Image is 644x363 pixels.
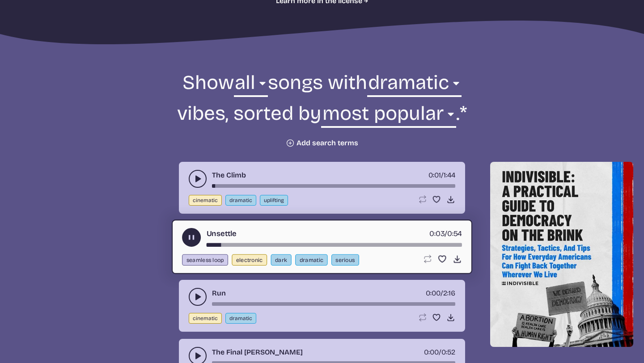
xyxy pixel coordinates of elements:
span: timer [426,289,441,297]
div: song-time-bar [212,184,455,188]
form: Show songs with vibes, sorted by . [79,70,565,148]
button: cinematic [189,195,222,206]
span: 1:44 [444,171,455,179]
span: timer [429,229,445,238]
button: play-pause toggle [182,228,201,247]
a: The Final [PERSON_NAME] [212,347,303,358]
div: / [429,228,462,239]
button: seamless loop [182,254,228,266]
button: play-pause toggle [189,170,207,188]
select: vibe [367,70,462,101]
button: Add search terms [286,139,358,148]
div: / [428,170,455,181]
span: timer [424,348,439,356]
button: dramatic [225,195,256,206]
button: Favorite [432,313,441,322]
span: 2:16 [443,289,455,297]
button: Loop [423,254,432,264]
img: Help save our democracy! [490,162,633,347]
span: 0:52 [441,348,455,356]
span: timer [428,171,441,179]
button: serious [331,254,359,266]
button: dark [271,254,292,266]
a: The Climb [212,170,246,181]
button: Loop [418,195,427,204]
button: Favorite [437,254,447,264]
span: 0:54 [447,229,462,238]
a: Run [212,288,226,299]
a: Unsettle [207,228,237,239]
button: Loop [418,313,427,322]
div: song-time-bar [207,243,462,247]
button: electronic [232,254,267,266]
button: dramatic [225,313,256,324]
div: / [424,347,455,358]
select: genre [234,70,268,101]
button: play-pause toggle [189,288,207,306]
select: sorting [321,101,456,131]
button: Favorite [432,195,441,204]
div: / [426,288,455,299]
div: song-time-bar [212,302,455,306]
button: cinematic [189,313,222,324]
button: dramatic [295,254,327,266]
button: uplifting [260,195,288,206]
